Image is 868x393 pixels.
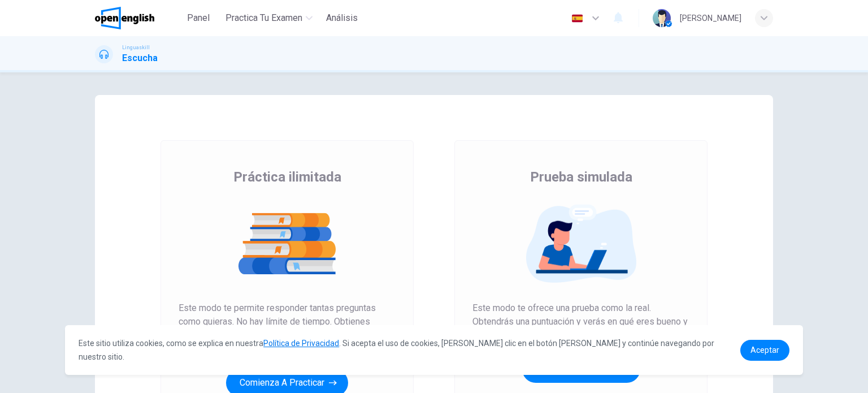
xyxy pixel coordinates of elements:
[221,8,317,28] button: Practica tu examen
[95,7,180,29] a: OpenEnglish logo
[472,301,689,342] span: Este modo te ofrece una prueba como la real. Obtendrás una puntuación y verás en qué eres bueno y...
[740,340,789,361] a: dismiss cookie message
[322,8,362,28] button: Análisis
[233,168,341,186] span: Práctica ilimitada
[570,14,584,23] img: es
[122,51,158,65] h1: Escucha
[225,11,302,25] span: Practica tu examen
[680,11,741,25] div: [PERSON_NAME]
[179,301,396,356] span: Este modo te permite responder tantas preguntas como quieras. No hay límite de tiempo. Obtienes c...
[122,44,150,51] span: Linguaskill
[530,168,632,186] span: Prueba simulada
[65,325,803,375] div: cookieconsent
[187,11,210,25] span: Panel
[326,11,358,25] span: Análisis
[180,8,216,28] button: Panel
[263,339,339,348] a: Política de Privacidad
[750,346,779,355] span: Aceptar
[95,7,154,29] img: OpenEnglish logo
[653,9,671,27] img: Profile picture
[79,339,714,361] span: Este sitio utiliza cookies, como se explica en nuestra . Si acepta el uso de cookies, [PERSON_NAM...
